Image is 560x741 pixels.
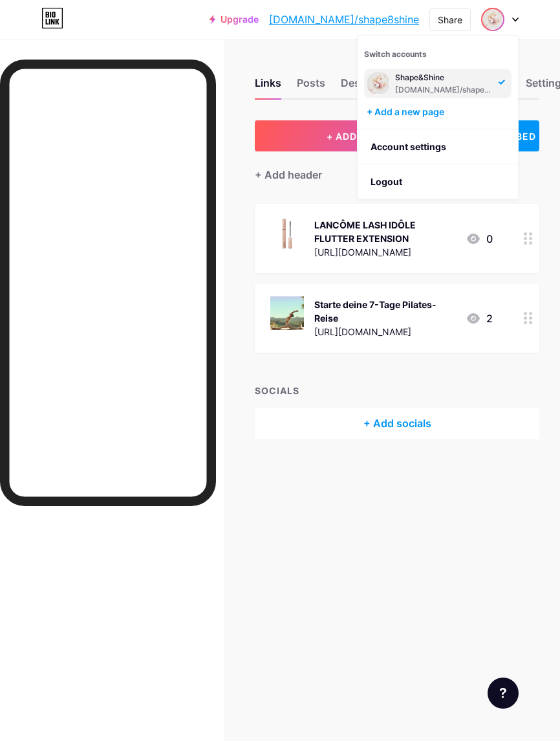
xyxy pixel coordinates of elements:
[341,75,376,98] div: Design
[358,164,518,199] li: Logout
[270,217,304,250] img: LANCÔME LASH IDÔLE FLUTTER EXTENSION
[367,105,512,118] div: + Add a new page
[314,218,455,245] div: LANCÔME LASH IDÔLE FLUTTER EXTENSION
[327,131,382,142] span: + ADD LINK
[255,75,281,98] div: Links
[255,120,454,151] button: + ADD LINK
[395,85,495,95] div: [DOMAIN_NAME]/shape8shine
[358,129,518,164] a: Account settings
[364,49,427,59] span: Switch accounts
[210,14,259,25] a: Upgrade
[255,408,539,439] div: + Add socials
[466,311,493,326] div: 2
[482,9,503,30] img: shape8shine
[270,296,304,330] img: Starte deine 7-Tage Pilates-Reise
[255,167,322,182] div: + Add header
[395,72,495,83] div: Shape&Shine
[314,325,455,338] div: [URL][DOMAIN_NAME]
[297,75,325,98] div: Posts
[314,298,455,325] div: Starte deine 7-Tage Pilates-Reise
[255,384,539,397] div: SOCIALS
[438,13,462,27] div: Share
[367,72,390,95] img: shape8shine
[269,12,419,27] a: [DOMAIN_NAME]/shape8shine
[314,245,455,259] div: [URL][DOMAIN_NAME]
[466,231,493,247] div: 0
